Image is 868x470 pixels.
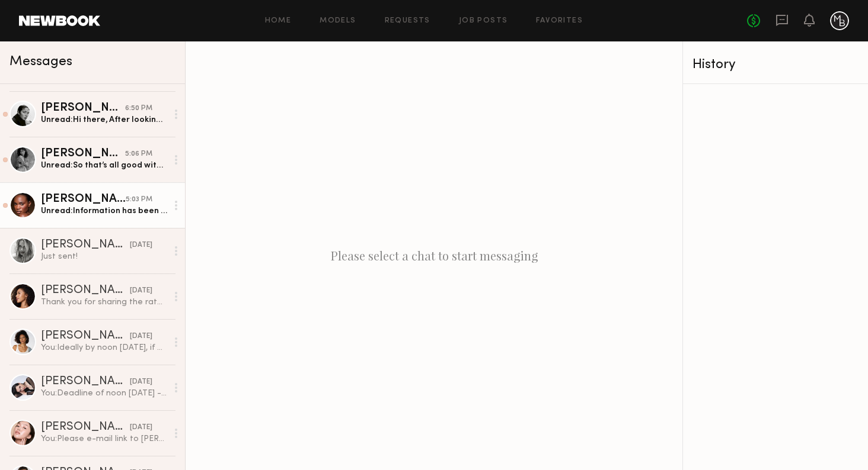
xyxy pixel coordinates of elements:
div: [PERSON_NAME] [41,421,130,433]
div: 6:50 PM [125,103,152,114]
div: Please select a chat to start messaging [186,41,682,470]
a: Home [265,17,292,25]
div: Unread: So that’s all good with me!! Also sorry forgot to say I’m 5’9 height! [41,160,167,171]
div: [PERSON_NAME] [41,102,125,114]
div: You: Deadline of noon [DATE] - thank you! [41,388,167,399]
a: Requests [385,17,430,25]
div: [PERSON_NAME] [41,239,130,251]
a: Models [320,17,356,25]
a: Favorites [536,17,583,25]
div: Just sent! [41,251,167,262]
div: You: Ideally by noon [DATE], if possible! [41,342,167,353]
div: [DATE] [130,285,152,297]
div: [PERSON_NAME] [41,376,130,388]
div: [PERSON_NAME] [41,285,130,297]
div: [PERSON_NAME] [41,194,126,205]
div: You: Please e-mail link to [PERSON_NAME][EMAIL_ADDRESS][DOMAIN_NAME] - [DATE] by noon, if possibl... [41,433,167,445]
div: [PERSON_NAME] [41,330,130,342]
span: Messages [9,55,72,69]
div: [PERSON_NAME] [41,148,125,160]
div: Unread: Information has been emailed. Thank you [41,205,167,217]
div: [DATE] [130,240,152,251]
div: Thank you for sharing the rate. I should mention that I work [DEMOGRAPHIC_DATA] [DATE]–[DATE], so... [41,297,167,308]
div: Unread: Hi there, After looking at the shoot schedule more closely, I realized I won’t be availab... [41,114,167,125]
a: Job Posts [459,17,508,25]
div: 5:03 PM [126,194,152,205]
div: History [693,58,859,72]
div: [DATE] [130,331,152,342]
div: 5:06 PM [125,149,152,160]
div: [DATE] [130,422,152,433]
div: [DATE] [130,376,152,388]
